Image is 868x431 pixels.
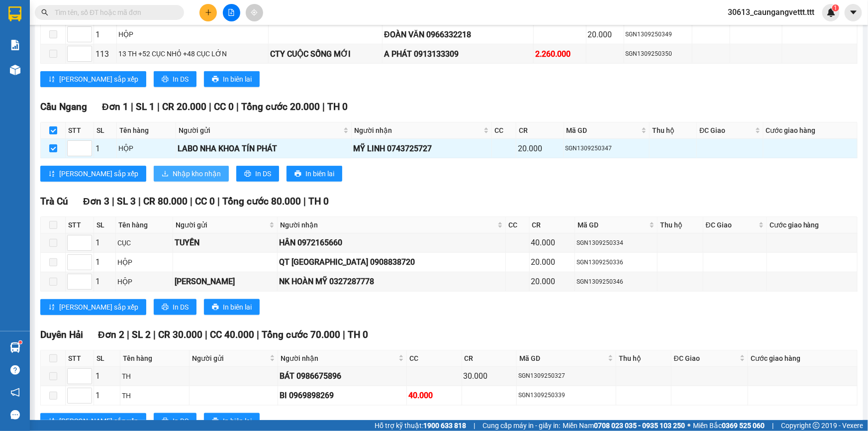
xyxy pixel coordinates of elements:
div: TH [122,390,187,401]
span: Đơn 2 [98,329,124,340]
button: printerIn DS [154,413,196,429]
th: Tên hàng [116,217,173,233]
span: Gửi: [8,9,24,20]
div: 2.260.000 [535,48,584,60]
span: 30613_caungangvettt.ttt [720,6,822,18]
span: notification [10,388,20,397]
span: ⚪️ [687,424,690,428]
span: TH 0 [348,329,368,340]
div: BI 0969898269 [280,389,405,402]
div: 20.000 [531,275,574,288]
span: | [303,196,306,207]
img: logo-vxr [8,6,21,21]
strong: 1900 633 818 [423,422,466,430]
th: Tên hàng [117,122,176,139]
div: 1 [96,389,118,402]
td: SGN1309250339 [517,386,616,406]
button: printerIn biên lai [204,71,260,87]
span: SL 3 [117,196,136,207]
span: Người nhận [280,219,495,230]
div: CỤC [117,237,171,248]
span: printer [294,170,301,178]
div: HỘP [118,29,267,40]
div: TUYỀN [175,236,276,249]
span: | [257,329,259,340]
button: aim [246,4,263,21]
div: Cầu Ngang [8,8,58,32]
span: Tổng cước 20.000 [241,101,320,112]
span: Mã GD [519,353,606,364]
img: warehouse-icon [10,65,20,75]
img: solution-icon [10,40,20,50]
span: In biên lai [223,302,252,313]
span: message [10,410,20,420]
span: Mã GD [578,219,647,230]
th: CC [506,217,530,233]
span: | [138,196,141,207]
td: SGN1309250350 [624,44,692,64]
span: | [474,420,475,431]
span: In biên lai [305,168,334,179]
th: CR [462,350,517,367]
div: 40.000 [63,63,167,77]
span: SL 1 [136,101,155,112]
span: TH 0 [327,101,348,112]
span: | [209,101,211,112]
td: SGN1309250349 [624,25,692,44]
th: STT [66,122,94,139]
th: Thu hộ [650,122,697,139]
th: STT [66,217,94,233]
th: CC [492,122,516,139]
button: plus [199,4,217,21]
span: | [205,329,207,340]
div: SGN1309250349 [626,30,690,39]
th: Tên hàng [120,350,189,367]
span: | [112,196,114,207]
th: SL [94,217,116,233]
span: 1 [834,4,837,11]
div: 1 [96,275,114,288]
div: 30.000 [464,370,515,382]
span: sort-ascending [48,304,55,312]
div: SGN1309250347 [566,144,648,153]
span: Nhận: [65,8,89,19]
span: printer [212,76,219,84]
span: Miền Bắc [693,420,765,431]
span: [PERSON_NAME] sắp xếp [59,416,138,427]
span: copyright [813,422,820,429]
span: plus [205,9,212,16]
span: SL 2 [132,329,151,340]
button: printerIn DS [154,71,196,87]
span: Duyên Hải [40,329,83,340]
div: A PHÁT 0913133309 [384,48,532,60]
span: In DS [173,74,189,85]
span: Miền Nam [563,420,685,431]
span: Trà Cú [40,196,68,207]
span: Tổng cước 80.000 [222,196,301,207]
span: caret-down [849,8,858,17]
button: printerIn DS [236,166,279,182]
span: CC 40.000 [210,329,254,340]
td: SGN1309250327 [517,367,616,386]
div: SGN1309250350 [626,49,690,59]
div: CTY CUỘC SỐNG MỚI [270,48,381,60]
div: SGN1309250336 [577,258,656,267]
span: sort-ascending [48,170,55,178]
span: [PERSON_NAME] sắp xếp [59,302,138,313]
span: ĐC Giao [706,219,757,230]
div: MỸ LINH 0743725727 [353,142,489,155]
span: Người nhận [354,125,481,136]
div: 113 [96,48,115,60]
span: | [322,101,325,112]
span: question-circle [10,365,20,375]
span: printer [162,418,169,426]
span: | [131,101,133,112]
sup: 1 [832,4,839,11]
div: 20.000 [531,256,574,268]
th: Cước giao hàng [748,350,858,367]
span: Người gửi [176,219,267,230]
div: SGN1309250327 [518,371,614,381]
span: Người nhận [281,353,396,364]
div: 1 [96,28,115,41]
button: sort-ascending[PERSON_NAME] sắp xếp [40,413,146,429]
